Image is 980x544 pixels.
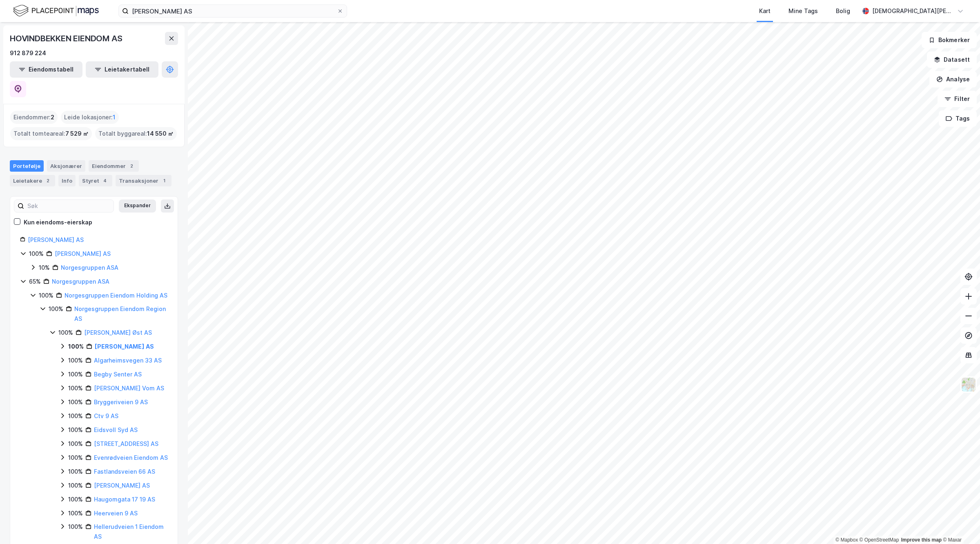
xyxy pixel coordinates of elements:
a: Norgesgruppen ASA [61,264,118,271]
div: 100% [49,304,63,314]
a: Haugomgata 17 19 AS [94,496,155,503]
a: Bryggeriveien 9 AS [94,398,148,405]
div: Leide lokasjoner : [61,111,119,124]
input: Søk [24,200,114,212]
div: 100% [68,508,83,518]
a: [PERSON_NAME] AS [28,236,84,243]
div: [DEMOGRAPHIC_DATA][PERSON_NAME] [872,6,954,16]
div: 65% [29,277,41,287]
a: Improve this map [901,537,942,543]
span: 14 550 ㎡ [147,129,174,139]
div: Info [58,175,76,186]
div: Styret [79,175,112,186]
div: 100% [68,397,83,407]
a: Norgesgruppen Eiendom Region AS [74,305,166,322]
div: 100% [68,522,83,532]
span: 1 [113,112,116,122]
a: Heerveien 9 AS [94,510,138,517]
div: Aksjonærer [47,160,85,172]
div: Bolig [836,6,850,16]
div: 100% [39,291,53,300]
a: Norgesgruppen ASA [52,278,109,285]
div: 100% [68,495,83,504]
div: Eiendommer : [10,111,58,124]
div: Portefølje [10,160,44,172]
div: 4 [101,177,109,185]
img: Z [961,377,976,392]
div: 100% [68,453,83,463]
div: Totalt tomteareal : [10,127,92,140]
a: Ctv 9 AS [94,412,118,419]
a: [PERSON_NAME] Øst AS [84,329,152,336]
a: OpenStreetMap [860,537,899,543]
a: [STREET_ADDRESS] AS [94,440,158,447]
span: 7 529 ㎡ [65,129,89,139]
a: Evenrødveien Eiendom AS [94,454,168,461]
div: 1 [160,177,168,185]
iframe: Chat Widget [939,505,980,544]
div: Mine Tags [788,6,818,16]
button: Ekspander [119,199,156,213]
a: [PERSON_NAME] Vom AS [94,385,164,392]
input: Søk på adresse, matrikkel, gårdeiere, leietakere eller personer [129,5,337,17]
div: 10% [39,263,50,273]
a: Norgesgruppen Eiendom Holding AS [65,292,167,299]
div: 100% [68,342,84,351]
img: logo.f888ab2527a4732fd821a326f86c7f29.svg [13,4,99,18]
button: Leietakertabell [86,61,158,78]
div: 100% [68,356,83,365]
div: Kun eiendoms-eierskap [24,217,92,227]
div: 100% [68,425,83,435]
div: 100% [58,328,73,338]
div: Leietakere [10,175,55,186]
button: Tags [939,110,977,127]
span: 2 [51,112,54,122]
div: 100% [68,439,83,449]
div: Eiendommer [89,160,139,172]
a: Fastlandsveien 66 AS [94,468,155,475]
a: Begby Senter AS [94,371,142,378]
div: 100% [68,481,83,490]
a: [PERSON_NAME] AS [55,250,111,257]
div: Transaksjoner [116,175,171,186]
a: Mapbox [835,537,858,543]
div: 100% [68,411,83,421]
button: Analyse [929,71,977,87]
div: 100% [29,249,44,259]
a: Eidsvoll Syd AS [94,426,138,433]
div: 100% [68,383,83,393]
div: Totalt byggareal : [95,127,177,140]
div: 912 879 224 [10,48,46,58]
div: 100% [68,369,83,379]
a: [PERSON_NAME] AS [94,482,150,489]
button: Bokmerker [922,32,977,48]
button: Eiendomstabell [10,61,82,78]
a: [PERSON_NAME] AS [95,343,154,350]
a: Algarheimsvegen 33 AS [94,357,162,364]
div: 2 [44,177,52,185]
button: Datasett [927,51,977,68]
div: 2 [127,162,136,170]
button: Filter [938,91,977,107]
a: Hellerudveien 1 Eiendom AS [94,523,164,540]
div: 100% [68,467,83,477]
div: Kart [759,6,771,16]
div: HOVINDBEKKEN EIENDOM AS [10,32,124,45]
